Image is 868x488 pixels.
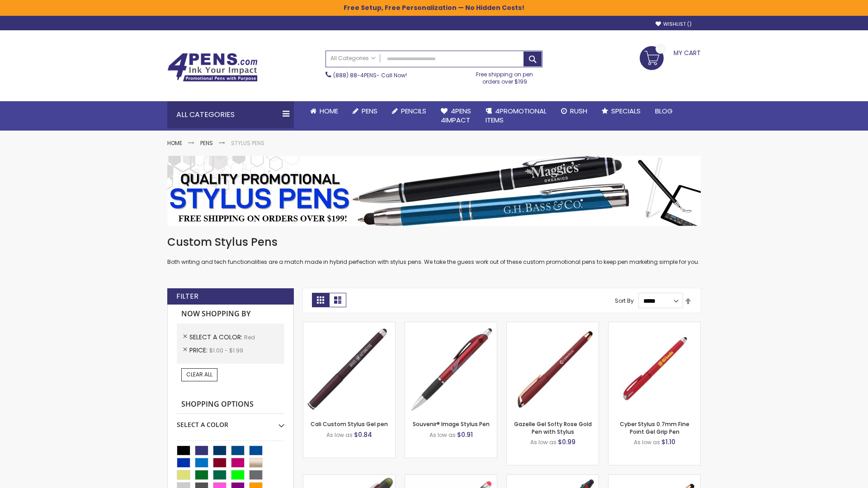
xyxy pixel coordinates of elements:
span: Blog [655,106,673,116]
a: Souvenir® Jalan Highlighter Stylus Pen Combo-Red [303,474,395,482]
a: Wishlist [656,21,692,28]
strong: Stylus Pens [231,139,264,147]
a: 4Pens4impact [434,101,478,131]
label: Sort By [615,297,634,305]
span: As low as [634,438,660,446]
span: Specials [611,106,641,116]
a: Home [303,101,345,121]
img: 4Pens Custom Pens and Promotional Products [167,53,258,82]
span: $0.91 [457,430,473,439]
a: Cali Custom Stylus Gel pen-Red [303,322,395,329]
span: Red [244,333,255,341]
strong: Shopping Options [177,395,284,414]
span: Rush [570,106,587,116]
img: Cali Custom Stylus Gel pen-Red [303,322,395,414]
a: Gazelle Gel Softy Rose Gold Pen with Stylus-Red [507,322,599,329]
a: Cali Custom Stylus Gel pen [311,420,388,428]
a: Pencils [385,101,434,121]
span: As low as [326,431,353,439]
strong: Now Shopping by [177,305,284,324]
span: $1.10 [661,437,675,446]
a: Cyber Stylus 0.7mm Fine Point Gel Grip Pen [620,420,689,435]
img: Gazelle Gel Softy Rose Gold Pen with Stylus-Red [507,322,599,414]
div: Free shipping on pen orders over $199 [467,67,543,85]
a: Specials [594,101,648,121]
strong: Grid [312,293,329,307]
span: Home [320,106,338,116]
a: Rush [554,101,594,121]
span: As low as [429,431,456,439]
a: Cyber Stylus 0.7mm Fine Point Gel Grip Pen-Red [609,322,700,329]
a: Home [167,139,182,147]
span: $1.00 - $1.99 [209,347,243,354]
img: Stylus Pens [167,156,701,226]
span: $0.99 [558,437,576,446]
div: Both writing and tech functionalities are a match made in hybrid perfection with stylus pens. We ... [167,235,701,266]
span: As low as [530,438,557,446]
span: Price [189,346,209,355]
div: All Categories [167,101,294,128]
span: 4Pens 4impact [441,106,471,125]
a: Islander Softy Gel with Stylus - ColorJet Imprint-Red [405,474,497,482]
strong: Filter [176,291,198,301]
a: Pens [345,101,385,121]
a: (888) 88-4PENS [333,71,377,79]
a: Gazelle Gel Softy Rose Gold Pen with Stylus - ColorJet-Red [609,474,700,482]
div: Select A Color [177,414,284,429]
a: All Categories [326,51,380,66]
span: 4PROMOTIONAL ITEMS [486,106,547,125]
span: - Call Now! [333,71,407,79]
a: Souvenir® Image Stylus Pen-Red [405,322,497,329]
a: Gazelle Gel Softy Rose Gold Pen with Stylus [514,420,592,435]
a: Pens [200,139,213,147]
h1: Custom Stylus Pens [167,235,701,249]
img: Cyber Stylus 0.7mm Fine Point Gel Grip Pen-Red [609,322,700,414]
span: All Categories [330,55,376,62]
span: Clear All [186,371,212,378]
span: Pens [362,106,377,116]
img: Souvenir® Image Stylus Pen-Red [405,322,497,414]
a: Blog [648,101,680,121]
span: Pencils [401,106,426,116]
a: Clear All [181,368,217,381]
span: Select A Color [189,333,244,342]
span: $0.84 [354,430,372,439]
a: Orbitor 4 Color Assorted Ink Metallic Stylus Pens-Red [507,474,599,482]
a: 4PROMOTIONALITEMS [478,101,554,131]
a: Souvenir® Image Stylus Pen [413,420,490,428]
